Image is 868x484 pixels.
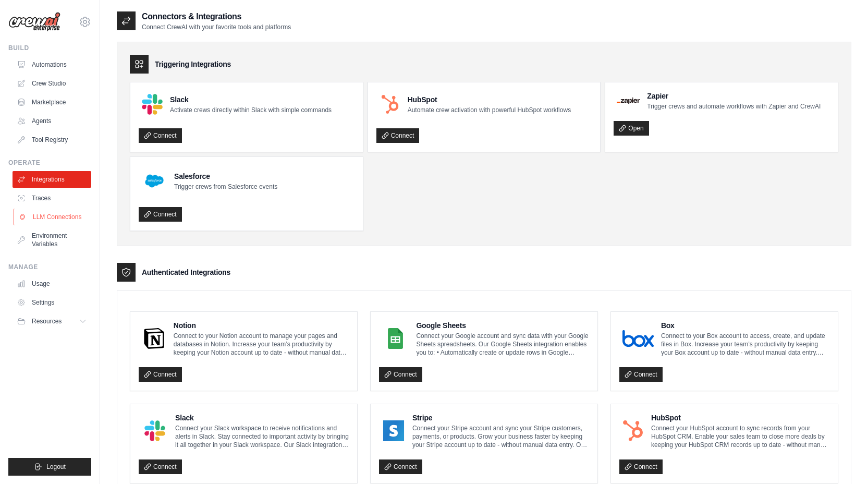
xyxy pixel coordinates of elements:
[619,459,663,474] a: Connect
[8,12,60,32] img: Logo
[13,131,91,148] a: Tool Registry
[142,328,166,349] img: Notion Logo
[651,424,829,449] p: Connect your HubSpot account to sync records from your HubSpot CRM. Enable your sales team to clo...
[408,106,571,114] p: Automate crew activation with powerful HubSpot workflows
[13,171,91,188] a: Integrations
[142,420,168,441] img: Slack Logo
[155,59,231,69] h3: Triggering Integrations
[661,320,829,331] h4: Box
[617,98,640,104] img: Zapier Logo
[619,367,663,382] a: Connect
[8,44,91,52] div: Build
[142,23,291,31] p: Connect CrewAI with your favorite tools and platforms
[174,320,349,331] h4: Notion
[139,128,182,143] a: Connect
[142,267,230,277] h3: Authenticated Integrations
[412,424,589,449] p: Connect your Stripe account and sync your Stripe customers, payments, or products. Grow your busi...
[142,168,167,193] img: Salesforce Logo
[139,367,182,382] a: Connect
[661,332,829,357] p: Connect to your Box account to access, create, and update files in Box. Increase your team’s prod...
[13,227,91,252] a: Environment Variables
[651,413,829,423] h4: HubSpot
[13,275,91,292] a: Usage
[174,171,277,181] h4: Salesforce
[175,424,349,449] p: Connect your Slack workspace to receive notifications and alerts in Slack. Stay connected to impo...
[8,458,91,476] button: Logout
[174,332,349,357] p: Connect to your Notion account to manage your pages and databases in Notion. Increase your team’s...
[622,420,644,441] img: HubSpot Logo
[13,190,91,207] a: Traces
[142,10,291,23] h2: Connectors & Integrations
[13,75,91,92] a: Crew Studio
[170,94,332,105] h4: Slack
[139,207,182,222] a: Connect
[46,463,66,471] span: Logout
[8,159,91,167] div: Operate
[412,413,589,423] h4: Stripe
[382,420,405,441] img: Stripe Logo
[170,106,332,114] p: Activate crews directly within Slack with simple commands
[14,209,92,225] a: LLM Connections
[32,317,62,325] span: Resources
[13,313,91,330] button: Resources
[13,56,91,73] a: Automations
[175,413,349,423] h4: Slack
[8,263,91,271] div: Manage
[416,332,589,357] p: Connect your Google account and sync data with your Google Sheets spreadsheets. Our Google Sheets...
[142,94,163,115] img: Slack Logo
[174,183,277,191] p: Trigger crews from Salesforce events
[13,94,91,111] a: Marketplace
[622,328,654,349] img: Box Logo
[647,102,821,111] p: Trigger crews and automate workflows with Zapier and CrewAI
[408,94,571,105] h4: HubSpot
[380,94,400,115] img: HubSpot Logo
[647,91,821,101] h4: Zapier
[139,459,182,474] a: Connect
[379,367,422,382] a: Connect
[376,128,420,143] a: Connect
[13,113,91,129] a: Agents
[416,320,589,331] h4: Google Sheets
[614,121,649,136] a: Open
[379,459,422,474] a: Connect
[13,294,91,311] a: Settings
[382,328,409,349] img: Google Sheets Logo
